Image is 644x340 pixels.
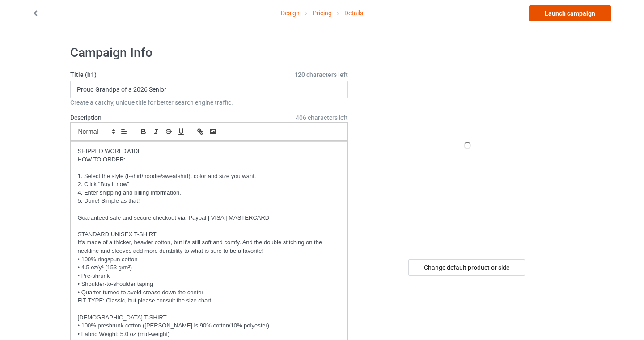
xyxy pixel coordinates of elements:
[78,280,341,289] p: • Shoulder-to-shoulder taping
[313,0,332,25] a: Pricing
[70,70,348,79] label: Title (h1)
[78,330,341,339] p: • Fabric Weight: 5.0 oz (mid-weight)
[78,263,341,272] p: • 4.5 oz/y² (153 g/m²)
[78,255,341,264] p: • 100% ringspun cotton
[78,289,341,297] p: • Quarter-turned to avoid crease down the center
[78,147,341,156] p: SHIPPED WORLDWIDE
[78,322,341,330] p: • 100% preshrunk cotton ([PERSON_NAME] is 90% cotton/10% polyester)
[78,230,341,239] p: STANDARD UNISEX T-SHIRT
[408,259,525,276] div: Change default product or side
[344,0,363,26] div: Details
[78,172,341,181] p: 1. Select the style (t-shirt/hoodie/sweatshirt), color and size you want.
[78,156,341,164] p: HOW TO ORDER:
[281,0,300,25] a: Design
[296,113,348,122] span: 406 characters left
[78,180,341,189] p: 2. Click "Buy it now"
[78,197,341,205] p: 5. Done! Simple as that!
[70,45,348,61] h1: Campaign Info
[529,5,611,21] a: Launch campaign
[78,189,341,197] p: 4. Enter shipping and billing information.
[294,70,348,79] span: 120 characters left
[78,297,341,305] p: FIT TYPE: Classic, but please consult the size chart.
[70,114,102,121] label: Description
[78,272,341,280] p: • Pre-shrunk
[70,98,348,107] div: Create a catchy, unique title for better search engine traffic.
[78,314,341,322] p: [DEMOGRAPHIC_DATA] T-SHIRT
[78,238,341,255] p: It's made of a thicker, heavier cotton, but it's still soft and comfy. And the double stitching o...
[78,214,341,222] p: Guaranteed safe and secure checkout via: Paypal | VISA | MASTERCARD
